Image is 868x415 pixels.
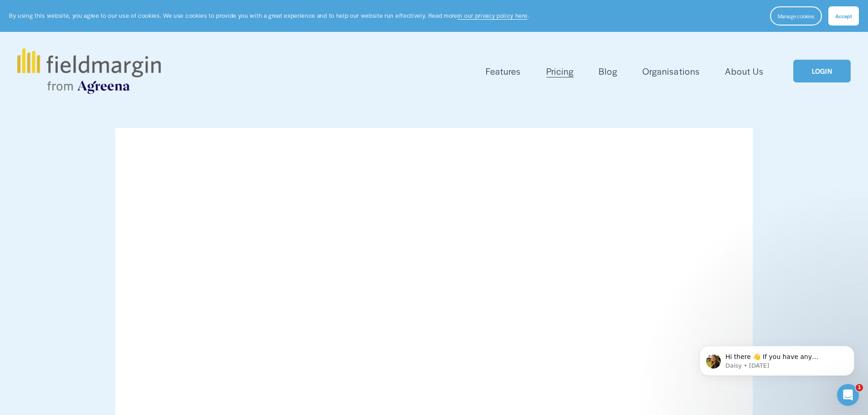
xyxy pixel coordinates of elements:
[546,64,574,79] a: Pricing
[457,11,528,20] a: in our privacy policy here
[642,64,699,79] a: Organisations
[9,11,529,20] p: By using this website, you agree to our use of cookies. We use cookies to provide you with a grea...
[599,64,617,79] a: Blog
[778,12,814,20] span: Manage cookies
[686,327,868,390] iframe: Intercom notifications message
[856,384,863,391] span: 1
[828,6,859,26] button: Accept
[793,60,851,83] a: LOGIN
[725,64,764,79] a: About Us
[486,64,521,79] a: folder dropdown
[486,65,521,78] span: Features
[17,48,160,94] img: fieldmargin.com
[770,6,822,26] button: Manage cookies
[835,12,852,20] span: Accept
[837,384,859,406] iframe: Intercom live chat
